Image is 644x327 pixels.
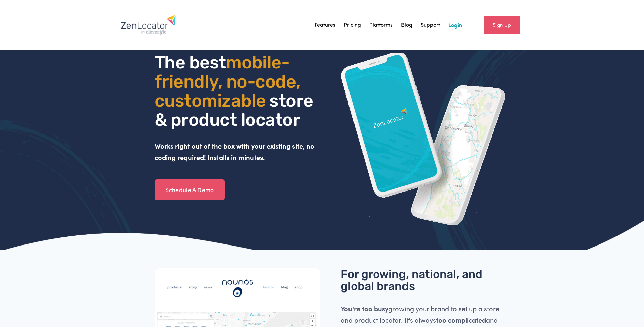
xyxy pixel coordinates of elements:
[341,304,388,313] strong: You're too busy
[484,16,520,34] a: Sign Up
[436,315,486,324] strong: too complicated
[155,179,225,200] a: Schedule A Demo
[121,15,176,35] img: Zenlocator
[341,53,506,225] img: ZenLocator phone mockup gif
[448,20,462,30] a: Login
[369,20,393,30] a: Platforms
[155,52,226,73] span: The best
[344,20,361,30] a: Pricing
[155,52,304,111] span: mobile- friendly, no-code, customizable
[155,90,317,130] span: store & product locator
[421,20,440,30] a: Support
[341,267,485,293] span: For growing, national, and global brands
[401,20,412,30] a: Blog
[155,141,316,162] strong: Works right out of the box with your existing site, no coding required! Installs in minutes.
[315,20,335,30] a: Features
